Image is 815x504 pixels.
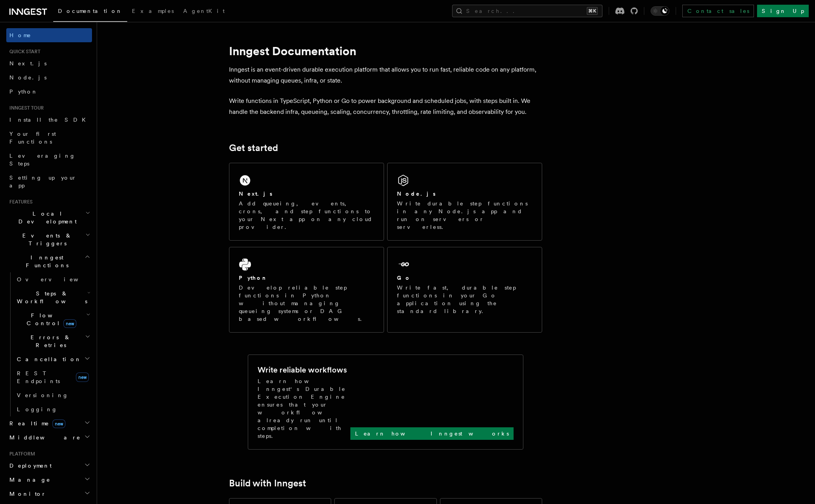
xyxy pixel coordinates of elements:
span: Cancellation [14,355,81,363]
button: Events & Triggers [6,229,92,250]
a: AgentKit [179,2,229,21]
span: Middleware [6,434,81,441]
a: Documentation [53,2,127,22]
h1: Inngest Documentation [229,44,542,58]
a: Build with Inngest [229,478,306,489]
a: Your first Functions [6,127,92,149]
span: Home [9,31,31,39]
span: new [63,319,76,328]
span: Monitor [6,490,46,498]
span: Next.js [9,60,47,67]
span: Examples [132,8,174,14]
span: Overview [17,276,97,283]
p: Add queueing, events, crons, and step functions to your Next app on any cloud provider. [239,200,374,231]
button: Toggle dark mode [651,6,669,16]
a: Install the SDK [6,113,92,127]
a: Setting up your app [6,171,92,193]
span: Features [6,199,32,205]
span: Events & Triggers [6,232,85,247]
span: AgentKit [183,8,225,14]
h2: Write reliable workflows [258,364,347,375]
a: GoWrite fast, durable step functions in your Go application using the standard library. [387,247,542,333]
a: Python [6,85,92,99]
span: Node.js [9,74,47,81]
span: Deployment [6,462,52,470]
span: Leveraging Steps [9,153,76,167]
span: Documentation [58,8,123,14]
span: new [52,419,65,428]
span: Python [9,88,38,95]
button: Deployment [6,459,92,473]
span: Local Development [6,210,85,225]
span: Steps & Workflows [14,290,87,305]
h2: Next.js [239,190,272,198]
span: Manage [6,476,50,484]
span: Platform [6,451,35,457]
a: REST Endpointsnew [14,366,92,388]
span: Your first Functions [9,131,56,145]
button: Manage [6,473,92,487]
button: Local Development [6,207,92,229]
h2: Go [397,274,411,282]
span: Inngest tour [6,105,44,111]
a: Node.js [6,70,92,85]
a: Logging [14,402,92,416]
p: Learn how Inngest's Durable Execution Engine ensures that your workflow already run until complet... [258,377,350,440]
button: Cancellation [14,352,92,366]
button: Monitor [6,487,92,501]
a: Get started [229,142,278,153]
a: PythonDevelop reliable step functions in Python without managing queueing systems or DAG based wo... [229,247,384,333]
span: Logging [17,406,58,412]
p: Write fast, durable step functions in your Go application using the standard library. [397,284,532,315]
span: Versioning [17,392,69,398]
button: Inngest Functions [6,250,92,272]
h2: Node.js [397,190,436,198]
span: Flow Control [14,311,86,327]
span: Install the SDK [9,117,90,123]
button: Flow Controlnew [14,308,92,330]
span: new [76,373,89,382]
a: Home [6,28,92,42]
h2: Python [239,274,268,282]
p: Write durable step functions in any Node.js app and run on servers or serverless. [397,200,532,231]
p: Inngest is an event-driven durable execution platform that allows you to run fast, reliable code ... [229,64,542,86]
a: Sign Up [757,5,809,17]
a: Examples [127,2,179,21]
a: Versioning [14,388,92,402]
a: Learn how Inngest works [350,427,514,440]
a: Next.jsAdd queueing, events, crons, and step functions to your Next app on any cloud provider. [229,163,384,241]
a: Leveraging Steps [6,149,92,171]
button: Realtimenew [6,416,92,430]
button: Errors & Retries [14,330,92,352]
p: Write functions in TypeScript, Python or Go to power background and scheduled jobs, with steps bu... [229,95,542,117]
span: Inngest Functions [6,254,85,269]
a: Contact sales [682,5,754,17]
button: Steps & Workflows [14,286,92,308]
kbd: ⌘K [587,7,598,15]
span: Setting up your app [9,175,77,189]
button: Middleware [6,430,92,445]
div: Inngest Functions [6,272,92,416]
span: Realtime [6,419,65,427]
p: Develop reliable step functions in Python without managing queueing systems or DAG based workflows. [239,284,374,323]
span: REST Endpoints [17,370,60,384]
span: Errors & Retries [14,333,85,349]
a: Node.jsWrite durable step functions in any Node.js app and run on servers or serverless. [387,163,542,241]
button: Search...⌘K [452,5,602,17]
span: Quick start [6,49,40,55]
p: Learn how Inngest works [355,430,509,437]
a: Next.js [6,56,92,70]
a: Overview [14,272,92,286]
